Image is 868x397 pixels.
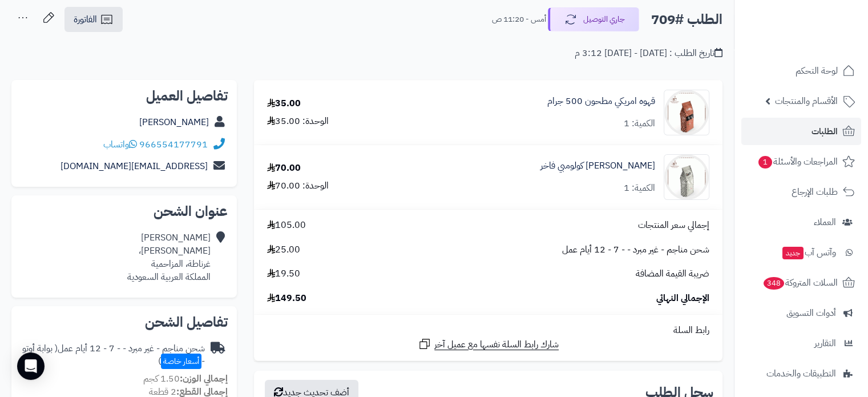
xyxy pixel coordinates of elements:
small: 1.50 كجم [143,372,228,386]
span: لوحة التحكم [796,63,838,79]
span: شحن مناجم - غير مبرد - - 7 - 12 أيام عمل [562,243,709,256]
span: التطبيقات والخدمات [766,366,836,382]
div: Open Intercom Messenger [17,352,45,380]
a: لوحة التحكم [741,57,861,85]
h2: عنوان الشحن [21,204,228,218]
span: ضريبة القيمة المضافة [636,267,709,280]
span: 105.00 [267,219,306,232]
a: التقارير [741,330,861,357]
span: أسعار خاصة [161,354,201,369]
span: طلبات الإرجاع [792,184,838,200]
a: طلبات الإرجاع [741,178,861,206]
a: أدوات التسويق [741,299,861,327]
h2: تفاصيل العميل [21,89,228,103]
div: شحن مناجم - غير مبرد - - 7 - 12 أيام عمل [21,342,205,368]
a: شارك رابط السلة نفسها مع عميل آخر [418,337,559,351]
div: الوحدة: 35.00 [267,115,329,128]
a: التطبيقات والخدمات [741,360,861,387]
div: [PERSON_NAME] [PERSON_NAME]، غرناطة، المزاحمية المملكة العربية السعودية [127,231,211,283]
div: تاريخ الطلب : [DATE] - [DATE] 3:12 م [575,47,722,60]
span: إجمالي سعر المنتجات [638,219,709,232]
img: 1704971680-%D8%AD%D8%A8-%D8%A7%D8%B3%D8%A8%D8%B1%D9%8A%D8%B3%D9%88-1-%D9%83--%D8%A8%D8%B1%D9%8A%D... [664,154,709,200]
span: 348 [764,277,784,290]
div: 35.00 [267,97,301,110]
strong: إجمالي الوزن: [180,372,228,386]
a: السلات المتروكة348 [741,269,861,296]
a: [EMAIL_ADDRESS][DOMAIN_NAME] [60,159,208,173]
a: الفاتورة [64,7,123,32]
span: أدوات التسويق [786,305,836,321]
small: أمس - 11:20 ص [492,14,546,25]
div: رابط السلة [259,324,718,337]
span: 149.50 [267,292,306,305]
span: الأقسام والمنتجات [775,93,838,109]
div: 70.00 [267,162,301,175]
div: الكمية: 1 [624,182,655,195]
div: الكمية: 1 [624,117,655,130]
span: ( بوابة أوتو - ) [22,342,205,368]
span: المراجعات والأسئلة [757,154,838,170]
button: جاري التوصيل [548,7,639,31]
span: جديد [782,247,804,259]
span: وآتس آب [781,244,836,260]
a: الطلبات [741,118,861,145]
a: المراجعات والأسئلة1 [741,148,861,175]
span: 19.50 [267,267,300,280]
div: الوحدة: 70.00 [267,179,329,193]
h2: تفاصيل الشحن [21,315,228,329]
a: قهوه امريكي مطحون 500 جرام [547,95,655,108]
span: التقارير [814,335,836,351]
a: واتساب [103,138,137,151]
a: العملاء [741,208,861,236]
span: 1 [758,156,772,169]
a: [PERSON_NAME] كولومبي فاخر [540,159,655,173]
span: السلات المتروكة [762,275,838,291]
img: logo-2.png [790,31,857,55]
span: شارك رابط السلة نفسها مع عميل آخر [434,338,559,351]
a: وآتس آبجديد [741,239,861,266]
h2: الطلب #709 [651,8,722,31]
a: 966554177791 [139,138,208,151]
a: [PERSON_NAME] [139,115,209,129]
span: الطلبات [812,123,838,139]
span: العملاء [814,214,836,230]
span: الفاتورة [74,13,97,26]
img: 1696328983-%D9%82%D9%87%D9%88%D8%A9-%D8%A3%D9%85%D8%B1%D9%8A%D9%83%D9%8A-90x90.gif [664,90,709,135]
span: 25.00 [267,243,300,256]
span: الإجمالي النهائي [656,292,709,305]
